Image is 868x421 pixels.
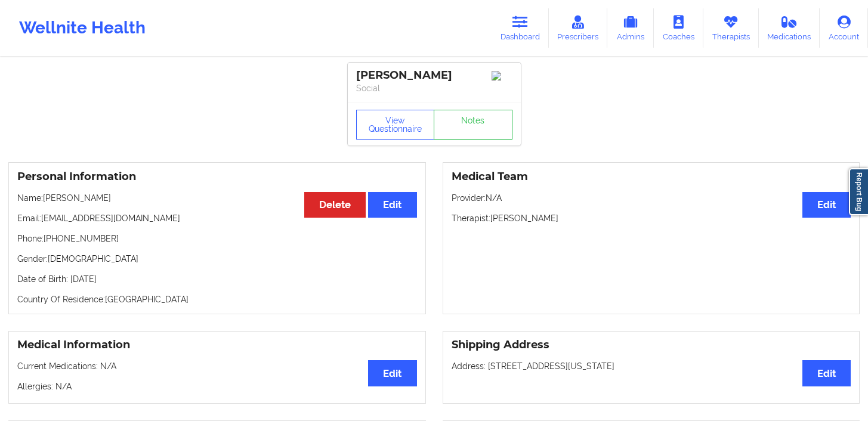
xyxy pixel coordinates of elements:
[304,192,366,218] button: Delete
[434,110,512,140] a: Notes
[17,233,417,244] p: Phone: [PHONE_NUMBER]
[17,253,417,265] p: Gender: [DEMOGRAPHIC_DATA]
[549,8,608,48] a: Prescribers
[17,360,417,372] p: Current Medications: N/A
[759,8,820,48] a: Medications
[607,8,654,48] a: Admins
[703,8,759,48] a: Therapists
[452,212,851,224] p: Therapist: [PERSON_NAME]
[452,360,851,372] p: Address: [STREET_ADDRESS][US_STATE]
[452,170,851,184] h3: Medical Team
[17,192,417,204] p: Name: [PERSON_NAME]
[17,273,417,285] p: Date of Birth: [DATE]
[17,338,417,352] h3: Medical Information
[802,192,851,218] button: Edit
[849,168,868,215] a: Report Bug
[452,192,851,204] p: Provider: N/A
[654,8,703,48] a: Coaches
[17,380,417,392] p: Allergies: N/A
[820,8,868,48] a: Account
[452,338,851,352] h3: Shipping Address
[356,82,512,94] p: Social
[17,293,417,305] p: Country Of Residence: [GEOGRAPHIC_DATA]
[802,360,851,386] button: Edit
[17,170,417,184] h3: Personal Information
[492,8,549,48] a: Dashboard
[368,360,416,386] button: Edit
[368,192,416,218] button: Edit
[356,69,512,82] div: [PERSON_NAME]
[17,212,417,224] p: Email: [EMAIL_ADDRESS][DOMAIN_NAME]
[492,71,512,81] img: Image%2Fplaceholer-image.png
[356,110,435,140] button: View Questionnaire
